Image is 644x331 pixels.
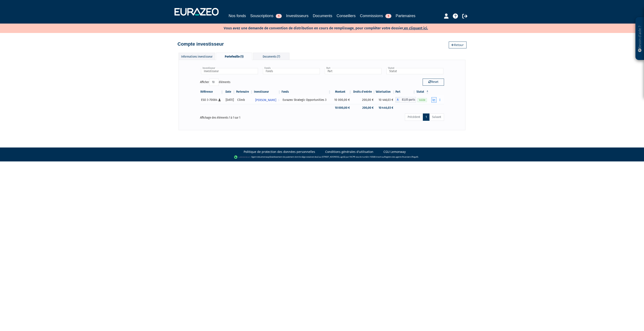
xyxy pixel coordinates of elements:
[236,88,253,95] th: Partenaire: activer pour trier la colonne par ordre croissant
[229,13,246,19] a: Nos fonds
[376,88,395,95] th: Valorisation: activer pour trier la colonne par ordre croissant
[395,97,416,103] div: A - Eurazeo Strategic Opportunities 3
[331,95,352,104] td: 10 000,00 €
[376,104,395,112] td: 10 446,03 €
[637,19,642,58] p: Besoin d'aide ?
[352,104,376,112] td: 200,00 €
[360,13,391,19] a: Commissions1
[250,13,282,19] a: Souscriptions1
[177,42,224,47] h4: Compte investisseur
[396,13,415,19] a: Partenaires
[384,155,418,158] a: Registre des agents financiers (Regafi)
[395,88,416,95] th: Part: activer pour trier la colonne par ordre croissant
[352,95,376,104] td: 200,00 €
[449,42,467,48] a: Retour
[331,88,352,95] th: Montant: activer pour trier la colonne par ordre croissant
[200,79,230,86] label: Afficher éléments
[234,155,250,159] img: logo-lemonway.png
[200,113,298,120] div: Affichage des éléments 1 à 1 sur 1
[281,88,331,95] th: Fonds: activer pour trier la colonne par ordre croissant
[201,98,222,102] div: ESO 3-70084
[225,98,234,102] div: [DATE]
[276,14,282,18] span: 1
[395,97,400,103] span: A
[286,13,309,19] a: Investisseurs
[313,13,332,19] a: Documents
[383,150,406,154] a: CGU Lemonway
[244,150,315,154] a: Politique de protection des données personnelles
[283,98,330,102] div: Eurazeo Strategic Opportunities 3
[253,53,289,60] div: Documents (7)
[211,25,428,31] p: Vous avez une demande de convention de distribution en cours de remplissage, pour compléter votre...
[174,8,219,16] img: 1732889491-logotype_eurazeo_blanc_rvb.png
[337,13,356,19] a: Conseillers
[224,88,236,95] th: Date: activer pour trier la colonne par ordre croissant
[376,95,395,104] td: 10 446,03 €
[255,96,276,104] span: [PERSON_NAME]
[352,88,376,95] th: Droits d'entrée: activer pour trier la colonne par ordre croissant
[253,88,281,95] th: Investisseur: activer pour trier la colonne par ordre croissant
[278,96,279,104] i: Voir l'investisseur
[253,95,281,104] a: [PERSON_NAME]
[179,53,215,60] div: Informations investisseur
[4,155,640,159] div: - Agent de (établissement de paiement dont le siège social est situé au [STREET_ADDRESS], agréé p...
[200,88,224,95] th: Référence : activer pour trier la colonne par ordre croissant
[400,97,416,103] span: 83,05 parts
[417,98,427,102] span: Valide
[218,99,221,101] i: [Français] Personne physique
[236,95,253,104] td: Climb
[404,26,428,30] a: en cliquant ici.
[385,14,391,18] span: 1
[416,88,429,95] th: Statut : activer pour trier la colonne par ordre d&eacute;croissant
[331,104,352,112] td: 10 000,00 €
[209,79,219,86] select: Afficheréléments
[259,155,269,158] a: Lemonway
[216,53,252,60] div: Portefeuille (1)
[423,79,444,85] button: Reset
[325,150,373,154] a: Conditions générales d'utilisation
[423,113,429,121] a: 1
